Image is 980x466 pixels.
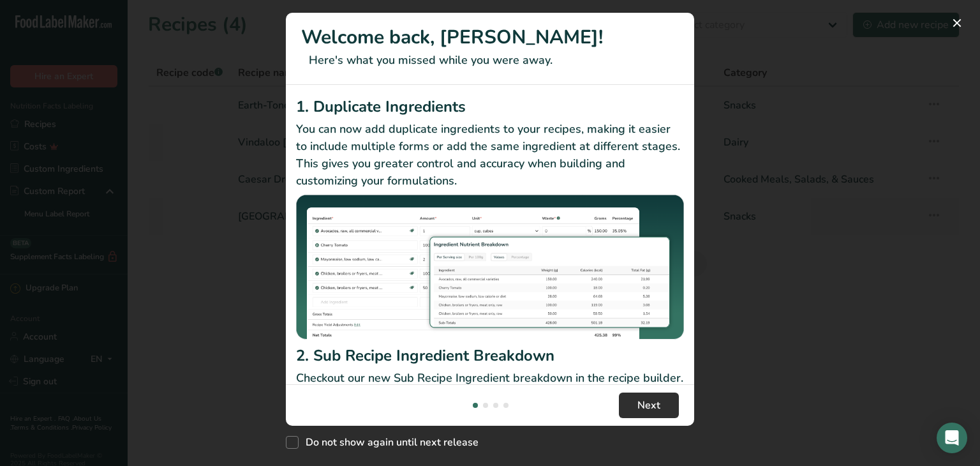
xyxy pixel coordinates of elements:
[637,398,660,413] span: Next
[301,52,679,69] p: Here's what you missed while you were away.
[296,121,684,190] p: You can now add duplicate ingredients to your recipes, making it easier to include multiple forms...
[619,393,679,418] button: Next
[296,370,684,421] p: Checkout our new Sub Recipe Ingredient breakdown in the recipe builder. You can now see your Reci...
[296,344,684,367] h2: 2. Sub Recipe Ingredient Breakdown
[296,95,684,118] h2: 1. Duplicate Ingredients
[937,423,967,453] div: Open Intercom Messenger
[299,436,479,449] span: Do not show again until next release
[301,23,679,52] h1: Welcome back, [PERSON_NAME]!
[296,195,684,340] img: Duplicate Ingredients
